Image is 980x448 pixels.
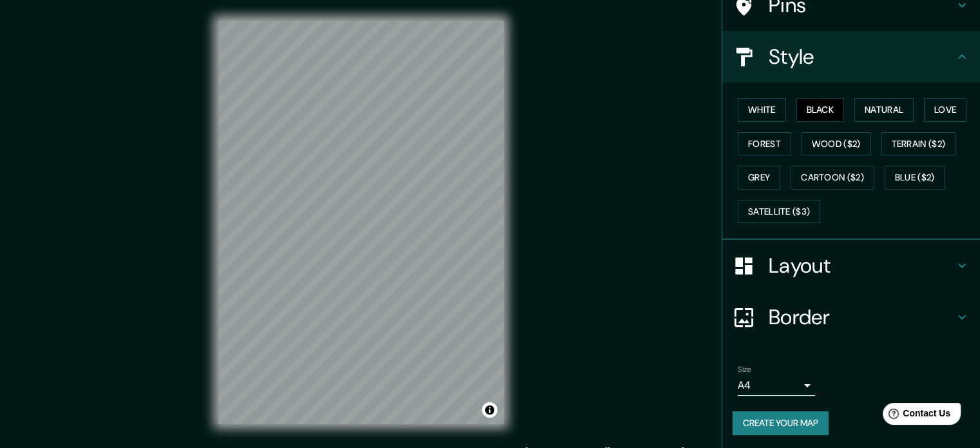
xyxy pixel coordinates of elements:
[738,375,815,396] div: A4
[733,411,829,435] button: Create your map
[738,200,820,224] button: Satellite ($3)
[769,253,954,278] h4: Layout
[738,132,791,156] button: Forest
[885,166,945,190] button: Blue ($2)
[865,398,966,434] iframe: Help widget launcher
[482,402,497,418] button: Toggle attribution
[722,240,980,291] div: Layout
[796,98,845,122] button: Black
[854,98,914,122] button: Natural
[769,304,954,330] h4: Border
[738,364,751,375] label: Size
[218,21,504,424] canvas: Map
[924,98,966,122] button: Love
[738,98,786,122] button: White
[881,132,956,156] button: Terrain ($2)
[769,44,954,70] h4: Style
[802,132,871,156] button: Wood ($2)
[738,166,780,190] button: Grey
[722,291,980,343] div: Border
[722,31,980,83] div: Style
[791,166,874,190] button: Cartoon ($2)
